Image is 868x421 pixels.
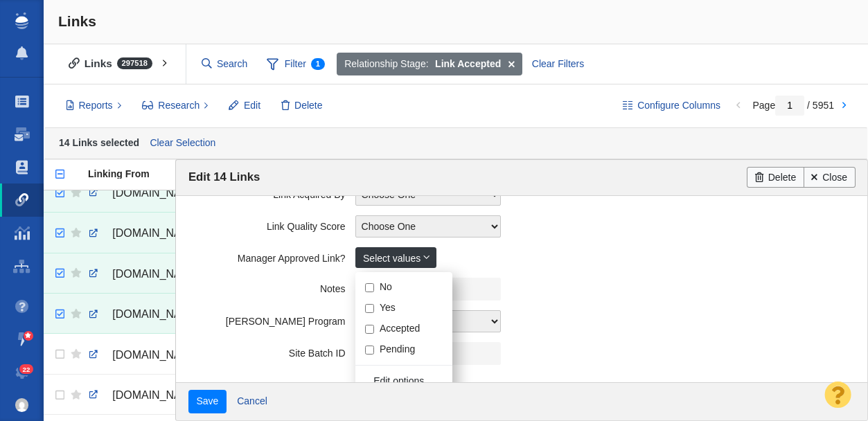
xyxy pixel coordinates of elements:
[229,391,276,412] a: Cancel
[19,364,34,375] span: 22
[747,167,804,188] a: Delete
[112,349,229,361] span: [DOMAIN_NAME][URL]
[15,12,28,29] img: buzzstream_logo_iconsimple.png
[524,53,592,76] div: Clear Filters
[188,215,355,233] label: Link Quality Score
[58,94,130,118] button: Reports
[112,389,229,401] span: [DOMAIN_NAME][URL]
[380,343,415,355] label: Pending
[158,98,200,113] span: Research
[435,57,501,71] strong: Link Accepted
[311,58,325,70] span: 1
[344,57,428,71] span: Relationship Stage:
[244,98,260,113] span: Edit
[752,100,834,111] span: Page / 5951
[88,169,225,181] a: Linking From
[188,310,355,328] label: [PERSON_NAME] Program
[88,343,214,367] a: [DOMAIN_NAME][URL]
[380,322,420,334] label: Accepted
[88,384,214,407] a: [DOMAIN_NAME][URL]
[88,303,214,326] a: [DOMAIN_NAME][URL]
[615,94,729,118] button: Configure Columns
[88,222,214,245] a: [DOMAIN_NAME][URL]
[380,301,396,314] label: Yes
[355,247,436,268] a: Select values
[58,13,96,29] span: Links
[88,169,225,179] div: Linking From
[380,280,392,293] label: No
[112,227,229,239] span: [DOMAIN_NAME][URL]
[88,181,214,205] a: [DOMAIN_NAME][URL]
[79,98,113,113] span: Reports
[196,52,254,76] input: Search
[188,170,260,183] span: Edit 14 Links
[15,398,29,412] img: 4d4450a2c5952a6e56f006464818e682
[59,136,139,147] strong: 14 Links selected
[188,390,227,413] input: Save
[88,262,214,286] a: [DOMAIN_NAME][URL]
[221,94,268,118] button: Edit
[294,98,322,113] span: Delete
[147,133,219,154] a: Clear Selection
[112,187,229,199] span: [DOMAIN_NAME][URL]
[637,98,720,113] span: Configure Columns
[188,247,355,265] label: Manager Approved Link?
[188,342,355,359] label: Site Batch ID
[259,51,333,78] span: Filter
[188,278,355,295] label: Notes
[804,167,856,188] a: Close
[274,94,330,118] button: Delete
[112,308,229,320] span: [DOMAIN_NAME][URL]
[112,268,229,280] span: [DOMAIN_NAME][URL]
[355,370,462,391] a: Edit options...
[134,94,217,118] button: Research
